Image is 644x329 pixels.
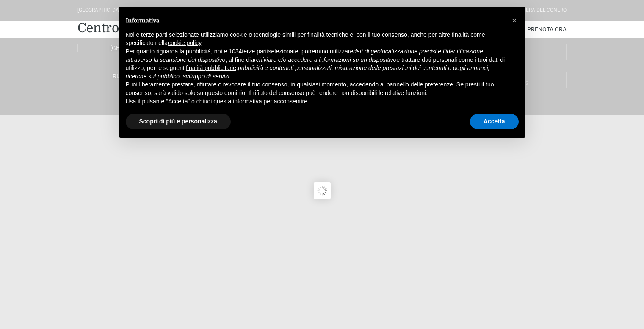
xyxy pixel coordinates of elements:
[126,98,505,106] p: Usa il pulsante “Accetta” o chiudi questa informativa per acconsentire.
[168,39,201,46] a: cookie policy
[77,101,200,109] a: Italiano
[470,114,519,129] button: Accetta
[517,6,567,14] div: Riviera Del Conero
[508,14,521,27] button: Chiudi questa informativa
[126,81,505,97] p: Puoi liberamente prestare, rifiutare o revocare il tuo consenso, in qualsiasi momento, accedendo ...
[77,6,126,14] div: [GEOGRAPHIC_DATA]
[512,16,517,25] span: ×
[186,64,236,72] button: finalità pubblicitarie
[126,31,505,47] p: Noi e terze parti selezionate utilizziamo cookie o tecnologie simili per finalità tecniche e, con...
[242,47,268,56] button: terze parti
[126,114,231,129] button: Scopri di più e personalizza
[77,20,241,36] a: Centro Vacanze De Angelis
[77,44,200,52] a: [GEOGRAPHIC_DATA]
[126,48,483,63] em: dati di geolocalizzazione precisi e l’identificazione attraverso la scansione del dispositivo
[77,72,200,80] a: Ristoranti & Bar
[251,56,396,63] em: archiviare e/o accedere a informazioni su un dispositivo
[126,64,490,80] em: pubblicità e contenuti personalizzati, misurazione delle prestazioni dei contenuti e degli annunc...
[126,47,505,81] p: Per quanto riguarda la pubblicità, noi e 1034 selezionate, potremmo utilizzare , al fine di e tra...
[126,17,505,24] h2: Informativa
[527,21,567,38] a: Prenota Ora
